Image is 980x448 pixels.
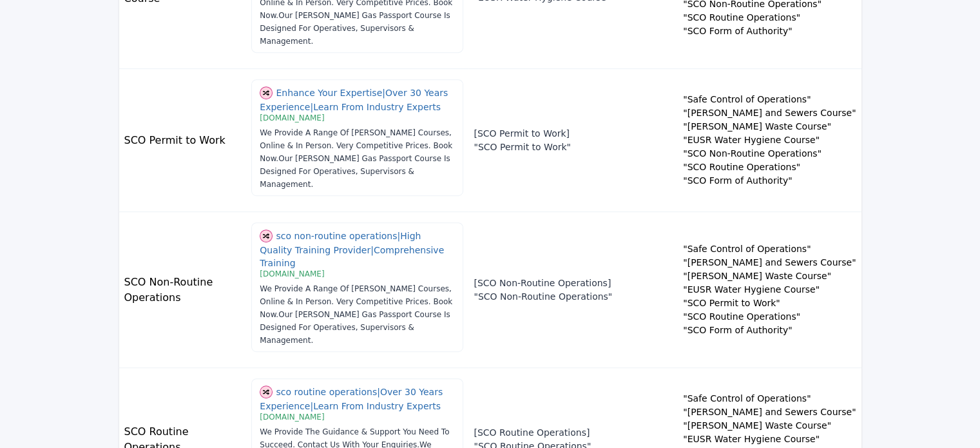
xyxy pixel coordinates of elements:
td: SCO Non-Routine Operations [119,212,251,368]
td: SCO Permit to Work [119,69,251,212]
p: "[PERSON_NAME] and Sewers Course" [683,256,856,269]
img: shuffle.svg [260,86,273,99]
p: "SCO Routine Operations" [683,161,856,174]
p: "EUSR Water Hygiene Course" [683,133,856,147]
span: . [276,310,278,319]
img: shuffle.svg [260,229,273,242]
p: "SCO Non-Routine Operations" [474,290,673,304]
span: . [276,154,278,163]
span: We Provide A Range Of [PERSON_NAME] Courses, Online & In Person. Very Competitive Prices. Book Now [260,128,452,163]
span: Show different combination [260,229,273,242]
span: We Provide A Range Of [PERSON_NAME] Courses, Online & In Person. Very Competitive Prices. Book Now [260,284,452,319]
p: "[PERSON_NAME] and Sewers Course" [683,106,856,120]
p: "[PERSON_NAME] Waste Course" [683,120,856,133]
p: "SCO Routine Operations" [683,310,856,324]
p: "EUSR Water Hygiene Course" [683,433,856,446]
span: Our [PERSON_NAME] Gas Passport Course Is Designed For Operatives, Supervisors & Management. [260,310,450,345]
span: | [377,387,380,397]
span: sco non-routine operations [276,231,400,241]
p: "[PERSON_NAME] Waste Course" [683,269,856,283]
span: [DOMAIN_NAME] [260,413,324,422]
span: [DOMAIN_NAME] [260,113,324,122]
p: "SCO Permit to Work" [683,297,856,310]
span: | [397,231,400,241]
p: "[PERSON_NAME] Waste Course" [683,419,856,433]
p: [SCO Routine Operations] [474,426,673,440]
span: Our [PERSON_NAME] Gas Passport Course Is Designed For Operatives, Supervisors & Management. [260,154,450,189]
span: Show different combination [260,86,273,99]
span: | [310,401,313,411]
p: "Safe Control of Operations" [683,242,856,256]
p: "EUSR Water Hygiene Course" [683,283,856,297]
span: Enhance Your Expertise [276,88,385,98]
p: "SCO Permit to Work" [474,141,673,154]
span: . [276,11,278,20]
span: Learn From Industry Experts [313,102,441,112]
p: "[PERSON_NAME] and Sewers Course" [683,405,856,419]
span: Our [PERSON_NAME] Gas Passport Course Is Designed For Operatives, Supervisors & Management. [260,11,450,46]
span: | [370,245,374,255]
p: [SCO Permit to Work] [474,127,673,141]
span: Show different combination [260,385,273,398]
span: | [382,88,385,98]
p: "Safe Control of Operations" [683,93,856,106]
p: "SCO Routine Operations" [683,11,856,24]
span: sco routine operations [276,387,380,397]
img: shuffle.svg [260,385,273,398]
span: | [310,102,313,112]
p: "SCO Form of Authority" [683,174,856,188]
p: "SCO Form of Authority" [683,24,856,38]
p: "Safe Control of Operations" [683,392,856,405]
span: Learn From Industry Experts [313,401,441,411]
p: "SCO Form of Authority" [683,324,856,337]
p: [SCO Non-Routine Operations] [474,277,673,290]
p: "SCO Non-Routine Operations" [683,147,856,161]
span: [DOMAIN_NAME] [260,269,324,278]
